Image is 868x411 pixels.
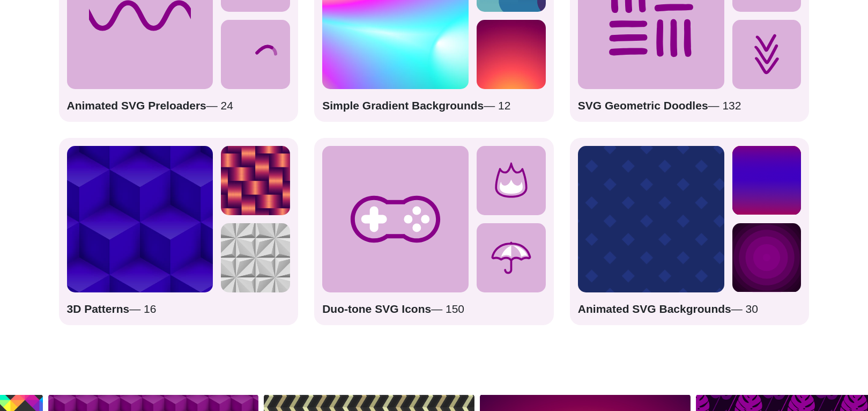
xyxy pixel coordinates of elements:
[578,99,708,112] strong: SVG Geometric Doodles
[221,146,290,215] img: red shiny ribbon woven into a pattern
[322,99,484,112] strong: Simple Gradient Backgrounds
[322,300,546,318] p: — 150
[221,223,290,292] img: Triangular 3d panels in a pattern
[477,20,546,89] img: glowing yellow warming the purple vector sky
[322,97,546,114] p: — 12
[67,303,130,315] strong: 3D Patterns
[322,303,431,315] strong: Duo-tone SVG Icons
[578,97,802,114] p: — 132
[578,303,731,315] strong: Animated SVG Backgrounds
[67,146,213,292] img: blue-stacked-cube-pattern
[578,300,802,318] p: — 30
[67,97,291,114] p: — 24
[67,300,291,318] p: — 16
[67,99,206,112] strong: Animated SVG Preloaders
